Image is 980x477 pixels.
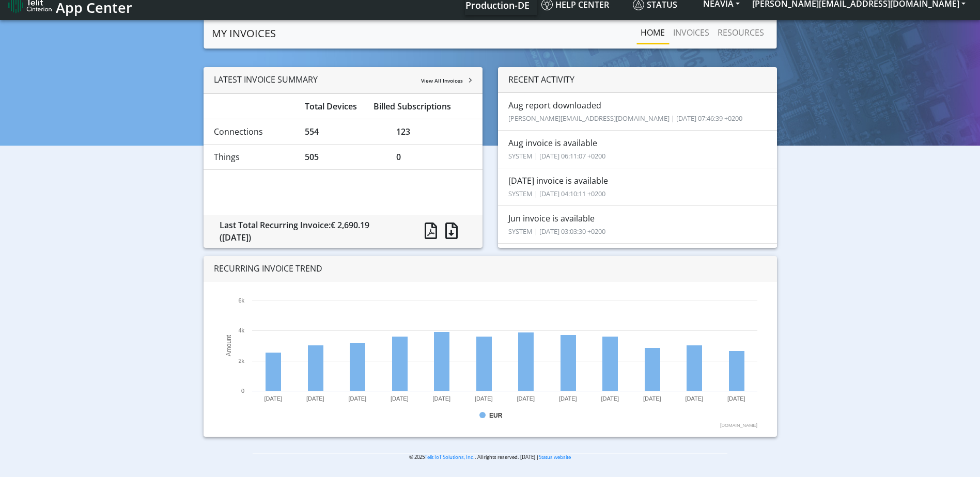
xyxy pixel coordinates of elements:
text: [DATE] [727,395,745,402]
small: [PERSON_NAME][EMAIL_ADDRESS][DOMAIN_NAME] | [DATE] 07:46:39 +0200 [508,114,742,123]
div: Total Devices [297,100,366,113]
div: Billed Subscriptions [366,100,480,113]
li: Aug report downloaded [498,92,777,131]
li: [DATE] report downloaded [498,243,777,281]
div: 0 [388,151,480,163]
div: Things [206,151,298,163]
li: Aug invoice is available [498,130,777,168]
div: RECURRING INVOICE TREND [204,256,777,281]
text: 2k [238,358,244,364]
small: SYSTEM | [DATE] 03:03:30 +0200 [508,227,605,236]
text: [DATE] [348,395,366,402]
div: 554 [297,125,388,138]
span: View All Invoices [421,77,463,84]
a: Home [636,22,669,43]
text: [DATE] [391,395,409,402]
text: [DATE] [643,395,661,402]
div: LATEST INVOICE SUMMARY [204,67,483,93]
text: EUR [489,412,503,419]
a: RESOURCES [713,22,768,43]
p: © 2025 . All rights reserved. [DATE] | [253,453,727,461]
text: [DATE] [306,395,324,402]
text: [DATE] [432,395,450,402]
a: Status website [539,454,571,460]
small: SYSTEM | [DATE] 04:10:11 +0200 [508,189,605,198]
div: RECENT ACTIVITY [498,67,777,92]
text: [DATE] [601,395,619,402]
text: [DATE] [475,395,493,402]
span: € 2,690.19 [331,219,369,231]
li: Jun invoice is available [498,205,777,244]
text: 0 [241,388,244,394]
a: Telit IoT Solutions, Inc. [425,454,475,460]
div: Last Total Recurring Invoice: [212,219,409,244]
small: SYSTEM | [DATE] 06:11:07 +0200 [508,151,605,161]
a: INVOICES [669,22,713,43]
text: [DOMAIN_NAME] [720,423,757,428]
div: 123 [388,125,480,138]
text: [DATE] [517,395,535,402]
text: 6k [238,297,244,304]
text: [DATE] [264,395,282,402]
li: [DATE] invoice is available [498,168,777,206]
text: Amount [225,335,232,356]
div: ([DATE]) [220,231,401,244]
text: 4k [238,327,244,333]
text: [DATE] [559,395,577,402]
text: [DATE] [685,395,703,402]
div: 505 [297,151,388,163]
a: MY INVOICES [212,23,276,44]
div: Connections [206,125,298,138]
